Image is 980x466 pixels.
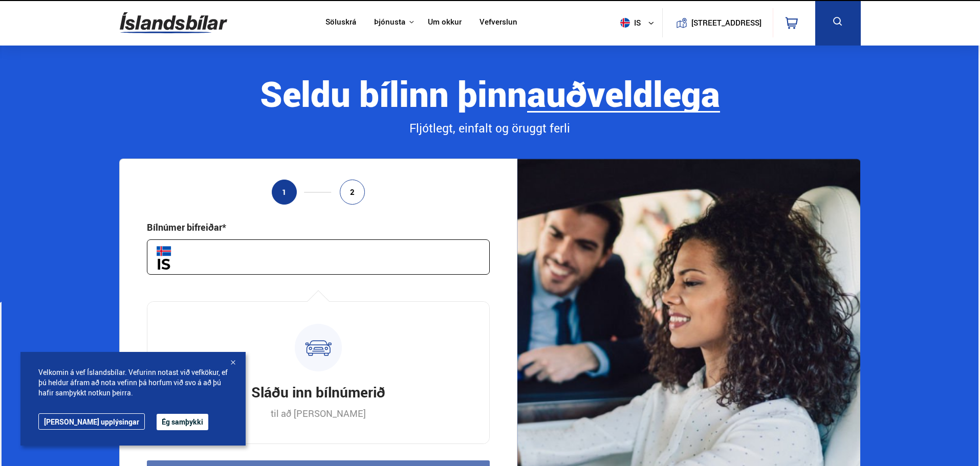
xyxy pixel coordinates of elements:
[374,17,405,27] button: Þjónusta
[38,367,228,398] span: Velkomin á vef Íslandsbílar. Vefurinn notast við vefkökur, ef þú heldur áfram að nota vefinn þá h...
[616,18,642,28] span: is
[325,17,356,28] a: Söluskrá
[119,74,860,113] div: Seldu bílinn þinn
[282,188,287,196] span: 1
[695,18,758,27] button: [STREET_ADDRESS]
[38,413,145,430] a: [PERSON_NAME] upplýsingar
[620,18,630,28] img: svg+xml;base64,PHN2ZyB4bWxucz0iaHR0cDovL3d3dy53My5vcmcvMjAwMC9zdmciIHdpZHRoPSI1MTIiIGhlaWdodD0iNT...
[480,17,517,28] a: Vefverslun
[428,17,462,28] a: Um okkur
[119,120,860,137] div: Fljótlegt, einfalt og öruggt ferli
[527,70,720,117] b: auðveldlega
[120,6,227,39] img: G0Ugv5HjCgRt.svg
[350,188,355,196] span: 2
[616,8,662,38] button: is
[251,382,385,402] h3: Sláðu inn bílnúmerið
[668,8,767,37] a: [STREET_ADDRESS]
[271,407,366,419] p: til að [PERSON_NAME]
[157,414,208,430] button: Ég samþykki
[147,221,226,233] div: Bílnúmer bifreiðar*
